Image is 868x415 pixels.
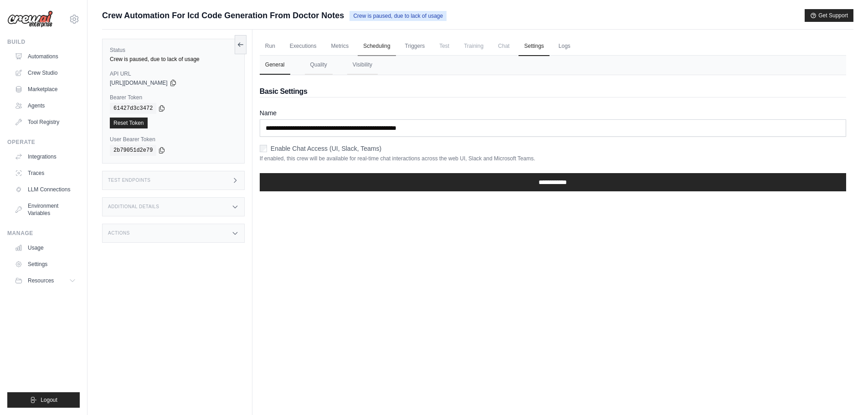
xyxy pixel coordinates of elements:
[349,11,447,21] span: Crew is paused, due to lack of usage
[434,37,455,55] span: Test
[102,9,344,22] span: Crew Automation For Icd Code Generation From Doctor Notes
[326,37,354,56] a: Metrics
[7,10,53,28] img: Logo
[11,199,80,220] a: Environment Variables
[7,392,80,408] button: Logout
[11,149,80,164] a: Integrations
[11,241,80,255] a: Usage
[11,166,80,180] a: Traces
[110,79,168,87] span: [URL][DOMAIN_NAME]
[110,103,156,114] code: 61427d3c3472
[7,230,80,237] div: Manage
[271,144,381,153] label: Enable Chat Access (UI, Slack, Teams)
[11,115,80,129] a: Tool Registry
[519,37,549,56] a: Settings
[108,231,130,236] h3: Actions
[110,118,148,128] a: Reset Token
[260,108,846,118] label: Name
[260,86,846,97] h2: Basic Settings
[347,56,378,75] button: Visibility
[260,56,290,75] button: General
[7,138,80,146] div: Operate
[108,204,159,210] h3: Additional Details
[7,38,80,46] div: Build
[358,37,395,56] a: Scheduling
[260,37,281,56] a: Run
[805,9,853,22] button: Get Support
[11,98,80,113] a: Agents
[110,46,237,54] label: Status
[110,70,237,77] label: API URL
[11,82,80,97] a: Marketplace
[553,37,576,56] a: Logs
[110,56,237,63] div: Crew is paused, due to lack of usage
[305,56,333,75] button: Quality
[110,94,237,101] label: Bearer Token
[11,49,80,64] a: Automations
[260,56,846,75] nav: Tabs
[11,66,80,80] a: Crew Studio
[400,37,431,56] a: Triggers
[110,136,237,143] label: User Bearer Token
[110,145,156,156] code: 2b79051d2e79
[108,178,151,183] h3: Test Endpoints
[11,257,80,272] a: Settings
[284,37,322,56] a: Executions
[41,396,57,404] span: Logout
[11,182,80,197] a: LLM Connections
[11,273,80,288] button: Resources
[28,277,54,284] span: Resources
[458,37,489,55] span: Training is not available until the deployment is complete
[260,155,846,162] p: If enabled, this crew will be available for real-time chat interactions across the web UI, Slack ...
[493,37,515,55] span: Chat is not available until the deployment is complete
